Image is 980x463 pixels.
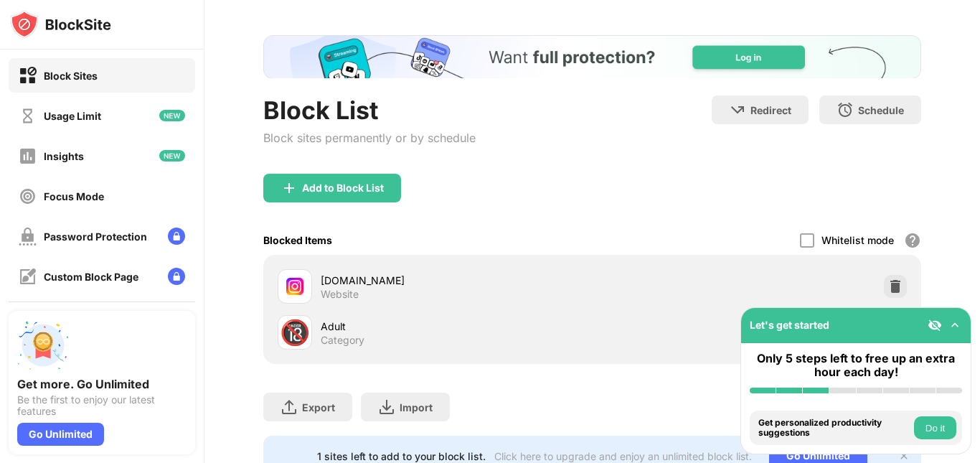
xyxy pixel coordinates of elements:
[168,268,185,285] img: lock-menu.svg
[302,401,335,413] div: Export
[302,182,384,194] div: Add to Block List
[321,334,364,347] div: Category
[10,10,111,39] img: logo-blocksite.svg
[321,319,593,334] div: Adult
[321,288,359,301] div: Website
[286,278,303,295] img: favicons
[317,450,486,462] div: 1 sites left to add to your block list.
[321,273,593,288] div: [DOMAIN_NAME]
[263,234,332,246] div: Blocked Items
[44,271,138,283] div: Custom Block Page
[17,423,104,446] div: Go Unlimited
[750,319,829,331] div: Let's get started
[17,377,187,391] div: Get more. Go Unlimited
[400,401,433,413] div: Import
[19,67,37,85] img: block-on.svg
[159,110,185,121] img: new-icon.svg
[19,107,37,125] img: time-usage-off.svg
[17,319,69,371] img: push-unlimited.svg
[19,187,37,205] img: focus-off.svg
[750,104,791,116] div: Redirect
[159,150,185,162] img: new-icon.svg
[914,416,956,439] button: Do it
[44,70,98,82] div: Block Sites
[928,318,942,332] img: eye-not-visible.svg
[168,228,185,245] img: lock-menu.svg
[44,110,101,122] div: Usage Limit
[19,268,37,286] img: customize-block-page-off.svg
[858,104,904,116] div: Schedule
[263,95,476,125] div: Block List
[263,35,921,78] iframe: Banner
[44,150,84,162] div: Insights
[44,230,147,243] div: Password Protection
[280,318,310,347] div: 🔞
[19,228,37,245] img: password-protection-off.svg
[948,318,962,332] img: omni-setup-toggle.svg
[750,352,962,379] div: Only 5 steps left to free up an extra hour each day!
[44,190,104,202] div: Focus Mode
[821,234,894,246] div: Whitelist mode
[758,418,910,439] div: Get personalized productivity suggestions
[494,450,752,462] div: Click here to upgrade and enjoy an unlimited block list.
[17,394,187,417] div: Be the first to enjoy our latest features
[19,147,37,165] img: insights-off.svg
[898,450,910,462] img: x-button.svg
[263,131,476,145] div: Block sites permanently or by schedule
